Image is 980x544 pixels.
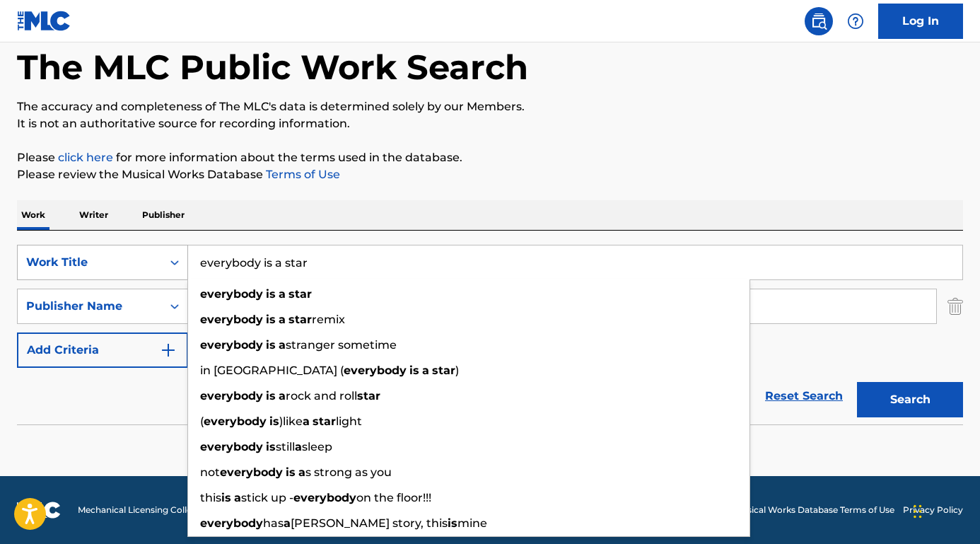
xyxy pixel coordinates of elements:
span: sleep [302,440,332,453]
p: It is not an authoritative source for recording information. [17,115,963,132]
strong: is [221,491,231,504]
span: s strong as you [305,465,392,479]
strong: is [266,440,276,453]
p: The accuracy and completeness of The MLC's data is determined solely by our Members. [17,98,963,115]
h1: The MLC Public Work Search [17,46,528,88]
strong: a [279,313,286,326]
span: Mechanical Licensing Collective © 2025 [78,504,242,516]
strong: is [269,415,279,428]
a: Privacy Policy [903,504,963,516]
strong: a [422,364,429,377]
img: 9d2ae6d4665cec9f34b9.svg [160,342,177,359]
strong: everybody [200,313,263,326]
strong: is [266,287,276,301]
div: Work Title [26,254,153,271]
strong: is [448,516,457,530]
strong: a [279,389,286,403]
div: Help [841,7,870,35]
strong: is [266,313,276,326]
p: Work [17,200,49,230]
strong: is [286,465,296,479]
strong: is [409,364,419,377]
strong: a [279,287,286,301]
span: [PERSON_NAME] story, this [291,516,448,530]
strong: everybody [204,415,267,428]
span: in [GEOGRAPHIC_DATA] ( [200,364,344,377]
span: stick up - [241,491,293,504]
strong: star [432,364,455,377]
span: remix [312,313,345,326]
strong: a [284,516,291,530]
strong: everybody [220,465,283,479]
div: Glisser [914,490,922,533]
strong: everybody [293,491,356,504]
span: light [336,415,362,428]
iframe: Chat Widget [909,476,980,544]
div: Publisher Name [26,298,153,315]
span: still [276,440,295,453]
strong: a [234,491,241,504]
p: Writer [75,200,112,230]
span: rock and roll [286,389,357,403]
a: Log In [878,4,963,39]
span: this [200,491,221,504]
button: Search [857,382,963,417]
a: Reset Search [758,381,850,412]
p: Publisher [138,200,189,230]
strong: everybody [200,287,263,301]
img: search [810,13,827,30]
strong: everybody [200,389,263,403]
span: )like [279,415,303,428]
strong: a [303,415,310,428]
a: click here [58,151,113,164]
strong: is [266,389,276,403]
span: ) [455,364,459,377]
strong: everybody [344,364,407,377]
p: Please review the Musical Works Database [17,166,963,183]
img: MLC Logo [17,11,71,31]
strong: a [279,338,286,352]
span: ( [200,415,204,428]
a: Public Search [805,7,833,35]
strong: is [266,338,276,352]
strong: everybody [200,338,263,352]
img: logo [17,502,61,519]
span: on the floor!!! [356,491,431,504]
strong: star [288,287,312,301]
strong: everybody [200,440,263,453]
span: stranger sometime [286,338,397,352]
form: Search Form [17,245,963,424]
a: Musical Works Database Terms of Use [734,504,894,516]
img: Delete Criterion [947,289,963,324]
strong: a [298,465,305,479]
p: Please for more information about the terms used in the database. [17,149,963,166]
strong: star [357,389,380,403]
a: Terms of Use [263,168,340,181]
strong: a [295,440,302,453]
span: mine [457,516,487,530]
div: Widget de chat [909,476,980,544]
span: has [263,516,284,530]
span: not [200,465,220,479]
img: help [847,13,864,30]
strong: star [288,313,312,326]
strong: everybody [200,516,263,530]
button: Add Criteria [17,332,188,368]
strong: star [313,415,336,428]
